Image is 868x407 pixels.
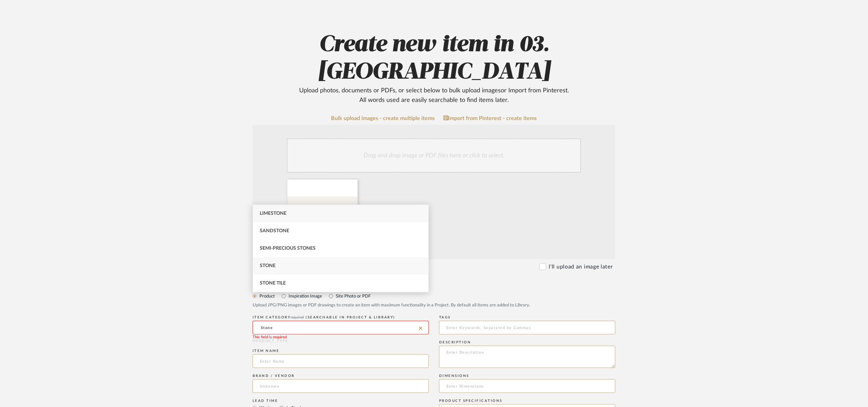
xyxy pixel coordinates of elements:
[253,321,429,334] input: Type a category to search and select
[331,116,435,121] a: Bulk upload images - create multiple items
[259,292,275,300] label: Product
[253,302,615,309] div: Upload JPG/PNG images or PDF drawings to create an item with maximum functionality in a Project. ...
[549,263,613,271] label: I'll upload an image later
[260,211,286,216] span: Limestone
[253,292,615,300] mat-radio-group: Select item type
[253,286,615,290] div: Item Type
[216,31,652,105] h2: Create new item in 03. [GEOGRAPHIC_DATA]
[253,374,429,378] div: Brand / Vendor
[439,379,615,393] input: Enter Dimensions
[439,340,615,344] div: Description
[288,292,322,300] label: Inspiration Image
[306,316,396,319] span: (Searchable in Project & Library)
[253,315,429,319] div: ITEM CATEGORY
[260,281,286,286] span: Stone Tile
[260,228,289,233] span: Sandstone
[260,263,276,268] span: Stone
[444,115,537,121] a: Import from Pinterest - create items
[253,339,429,344] div: PRODUCT TYPE
[335,292,371,300] label: Site Photo or PDF
[439,374,615,378] div: Dimensions
[253,349,429,353] div: Item name
[253,354,429,368] input: Enter Name
[291,316,304,319] span: required
[253,379,429,393] input: Unknown
[439,399,615,403] div: Product Specifications
[294,86,574,105] div: Upload photos, documents or PDFs, or select below to bulk upload images or Import from Pinterest ...
[439,315,615,319] div: Tags
[253,399,429,403] div: Lead Time
[260,246,316,251] span: Semi-Precious Stones
[439,321,615,334] input: Enter Keywords, Separated by Commas
[253,334,287,340] div: This field is required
